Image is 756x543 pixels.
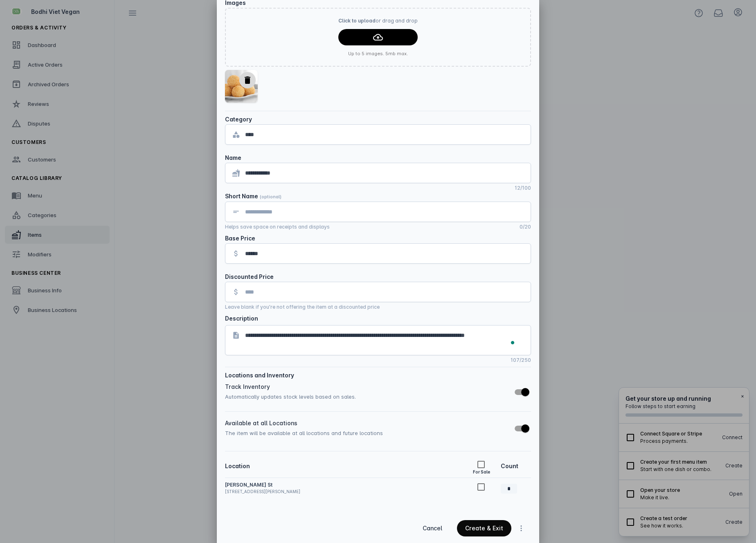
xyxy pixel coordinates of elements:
[225,314,258,323] div: Description
[414,520,450,536] button: Cancel
[338,18,376,24] span: Click to upload
[501,455,531,478] th: Count
[423,525,442,531] span: Cancel
[338,29,418,45] button: continue
[225,480,300,490] div: [PERSON_NAME] St
[225,302,380,310] mat-hint: Leave blank if you're not offering the item at a discounted price
[225,455,466,478] th: Location
[245,330,524,350] textarea: To enrich screen reader interactions, please activate Accessibility in Grammarly extension settings
[225,233,255,243] div: Base Price
[511,355,531,363] mat-hint: 107/250
[338,16,418,26] p: or drag and drop
[225,191,281,202] div: Short Name
[225,70,258,103] img: BUfNUUgkmIgg7oXdgqLSsPzYA8d8PXXXim00TF7AnbevNFANJGeIv7y5G6vC4BAQhztDwxuAUMXQAAAA
[225,153,241,163] div: Name
[457,520,511,536] button: continue
[225,370,294,380] div: Locations and Inventory
[225,382,508,392] div: Track Inventory
[225,114,252,124] div: Category
[225,487,300,496] div: [STREET_ADDRESS][PERSON_NAME]
[243,75,252,85] mat-icon: delete
[225,222,330,230] mat-hint: Helps save space on receipts and displays
[225,428,508,438] div: The item will be available at all locations and future locations
[260,194,281,199] span: (optional)
[225,418,508,428] div: Available at all Locations
[465,525,503,531] div: Create & Exit
[338,49,418,58] small: Up to 5 images. 5mb max.
[225,392,508,402] div: Automatically updates stock levels based on sales.
[520,222,531,230] mat-hint: 0/20
[515,183,531,191] mat-hint: 12/100
[225,272,274,282] div: Discounted Price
